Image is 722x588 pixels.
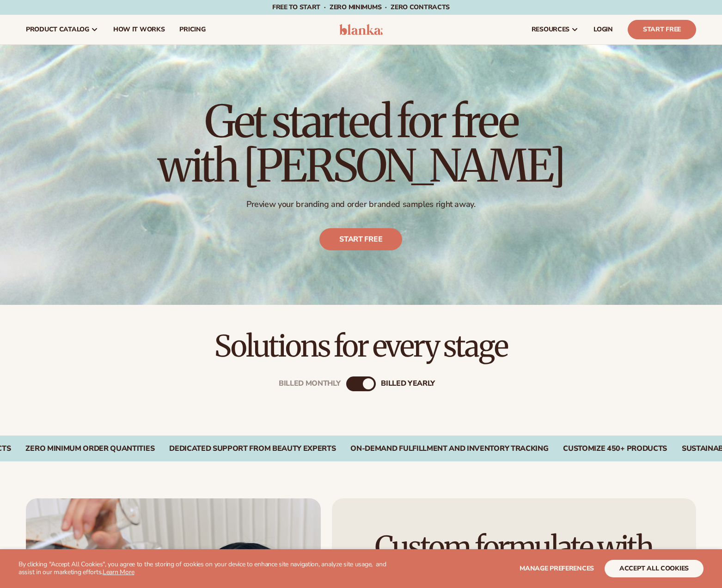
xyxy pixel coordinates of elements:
[524,15,586,44] a: resources
[179,26,205,33] span: pricing
[172,15,213,44] a: pricing
[520,564,594,573] span: Manage preferences
[594,26,613,33] span: LOGIN
[520,560,594,577] button: Manage preferences
[158,99,564,188] h1: Get started for free with [PERSON_NAME]
[113,26,165,33] span: How It Works
[563,444,667,453] div: CUSTOMIZE 450+ PRODUCTS
[320,228,403,250] a: Start free
[26,331,696,362] h2: Solutions for every stage
[18,561,401,576] p: By clicking "Accept All Cookies", you agree to the storing of cookies on your device to enhance s...
[339,24,383,35] img: logo
[605,560,704,577] button: accept all cookies
[103,568,134,576] a: Learn More
[279,380,341,388] div: Billed Monthly
[272,3,450,12] span: Free to start · ZERO minimums · ZERO contracts
[586,15,620,44] a: LOGIN
[381,380,435,388] div: billed Yearly
[25,444,154,453] div: Zero Minimum Order QuantitieS
[26,26,89,33] span: product catalog
[532,26,569,33] span: resources
[350,444,548,453] div: On-Demand Fulfillment and Inventory Tracking
[18,15,106,44] a: product catalog
[628,20,696,39] a: Start Free
[169,444,336,453] div: Dedicated Support From Beauty Experts
[158,199,564,210] p: Preview your branding and order branded samples right away.
[106,15,172,44] a: How It Works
